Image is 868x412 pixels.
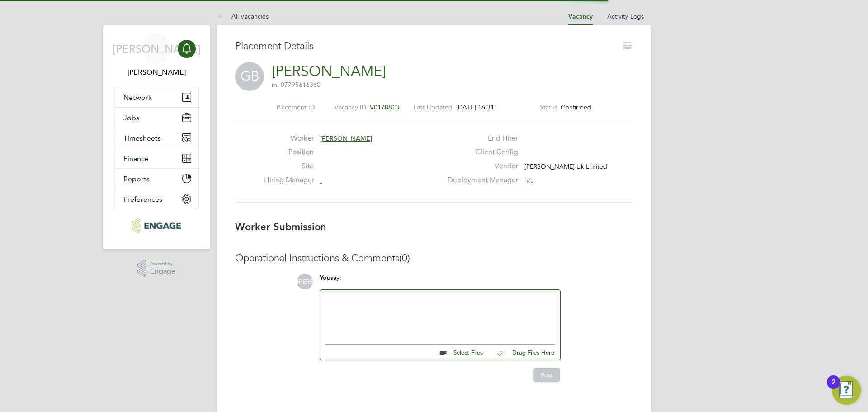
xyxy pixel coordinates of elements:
[399,252,410,264] span: (0)
[264,134,314,143] label: Worker
[114,67,199,78] span: Jerin Aktar
[442,134,518,143] label: End Hirer
[335,103,366,111] label: Vacancy ID
[123,175,150,183] span: Reports
[607,12,644,20] a: Activity Logs
[442,175,518,185] label: Deployment Manager
[490,343,555,362] button: Drag Files Here
[370,103,399,111] span: V0178813
[103,25,210,249] nav: Main navigation
[137,260,176,277] a: Powered byEngage
[524,176,533,185] span: n/a
[217,12,269,20] a: All Vacancies
[524,162,607,170] span: [PERSON_NAME] Uk Limited
[442,161,518,171] label: Vendor
[114,128,198,148] button: Timesheets
[123,154,149,163] span: Finance
[442,147,518,157] label: Client Config
[264,161,314,171] label: Site
[114,34,199,78] a: [PERSON_NAME][PERSON_NAME]
[114,108,198,128] button: Jobs
[533,368,560,382] button: Post
[297,274,313,289] span: [PERSON_NAME]
[150,260,175,268] span: Powered by
[831,382,835,394] div: 2
[561,103,591,111] span: Confirmed
[272,62,386,80] a: [PERSON_NAME]
[540,103,557,111] label: Status
[235,221,326,233] b: Worker Submission
[320,274,561,289] div: say:
[320,274,330,282] span: You
[123,195,162,204] span: Preferences
[277,103,315,111] label: Placement ID
[264,175,314,185] label: Hiring Manager
[114,189,198,209] button: Preferences
[272,81,321,89] span: m: 07795616360
[123,134,161,142] span: Timesheets
[114,87,198,107] button: Network
[123,93,152,102] span: Network
[456,103,498,111] span: [DATE] 16:31 -
[568,13,593,20] a: Vacancy
[235,62,264,91] span: GB
[150,268,175,275] span: Engage
[320,134,372,142] span: [PERSON_NAME]
[414,103,453,111] label: Last Updated
[123,114,139,122] span: Jobs
[832,376,861,405] button: Open Resource Center, 2 new notifications
[264,147,314,157] label: Position
[113,43,201,55] span: [PERSON_NAME]
[235,252,633,265] h3: Operational Instructions & Comments
[114,148,198,168] button: Finance
[132,218,180,233] img: morganhunt-logo-retina.png
[114,169,198,189] button: Reports
[114,218,199,233] a: Go to home page
[235,40,615,53] h3: Placement Details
